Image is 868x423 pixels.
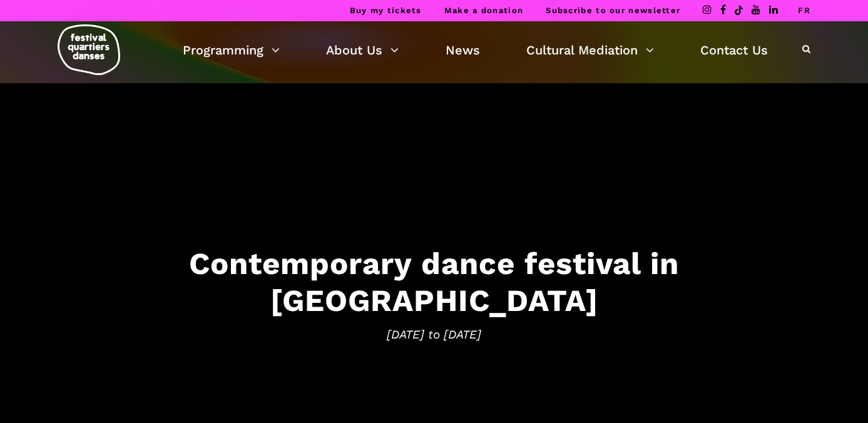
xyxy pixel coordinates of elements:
a: About Us [326,39,399,61]
a: Subscribe to our newsletter [546,6,680,15]
a: News [446,39,480,61]
a: FR [798,6,810,15]
a: Programming [183,39,280,61]
img: logo-fqd-med [58,24,120,75]
a: Contact Us [700,39,768,61]
a: Buy my tickets [350,6,422,15]
a: Make a donation [444,6,524,15]
span: [DATE] to [DATE] [46,325,822,344]
h3: Contemporary dance festival in [GEOGRAPHIC_DATA] [46,245,822,319]
a: Cultural Mediation [526,39,654,61]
